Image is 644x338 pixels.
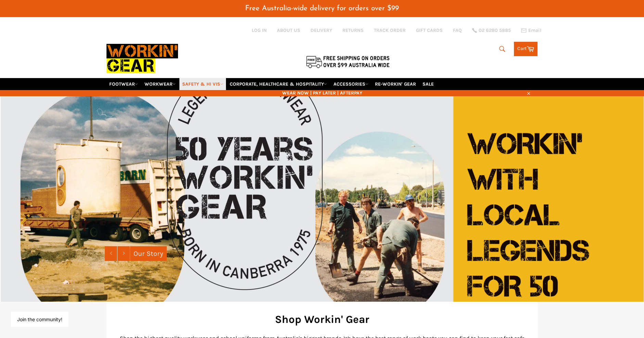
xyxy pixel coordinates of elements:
[106,39,178,78] img: Workin Gear leaders in Workwear, Safety Boots, PPE, Uniforms. Australia's No.1 in Workwear
[252,27,267,33] a: Log in
[179,78,226,90] a: SAFETY & HI VIS
[106,78,141,90] a: FOOTWEAR
[130,246,167,261] a: Our Story
[420,78,437,90] a: SALE
[416,27,443,34] a: GIFT CARDS
[311,27,332,34] a: DELIVERY
[528,28,541,33] span: Email
[106,90,538,96] span: WEAR NOW | PAY LATER | AFTERPAY
[245,5,399,12] span: Free Australia-wide delivery for orders over $99
[117,312,528,327] h2: Shop Workin' Gear
[453,27,462,34] a: FAQ
[521,28,541,33] a: Email
[372,78,419,90] a: RE-WORKIN' GEAR
[342,27,364,34] a: RETURNS
[227,78,330,90] a: CORPORATE, HEALTHCARE & HOSPITALITY
[479,28,511,33] span: 02 6280 5885
[142,78,178,90] a: WORKWEAR
[277,27,300,34] a: ABOUT US
[514,42,538,56] a: Cart
[331,78,371,90] a: ACCESSORIES
[17,316,62,322] button: Join the community!
[472,28,511,33] a: 02 6280 5885
[305,54,391,69] img: Flat $9.95 shipping Australia wide
[374,27,406,34] a: TRACK ORDER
